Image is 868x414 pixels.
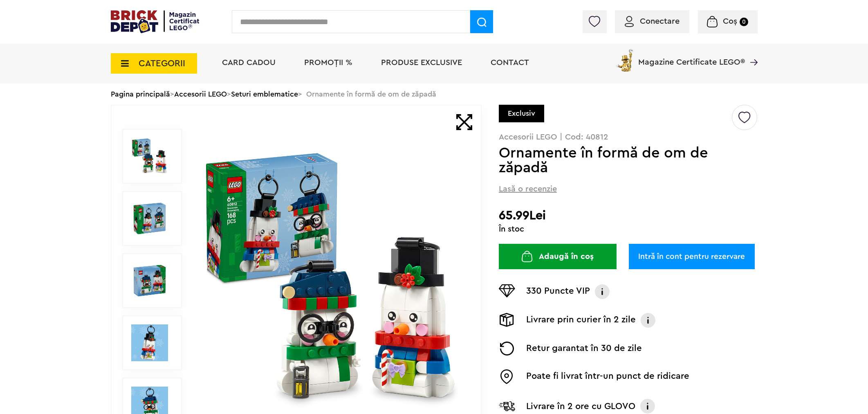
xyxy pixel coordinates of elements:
[499,133,758,141] p: Accesorii LEGO | Cod: 40812
[131,138,168,175] img: Ornamente în formă de om de zăpadă
[499,105,544,122] div: Exclusiv
[499,244,617,269] button: Adaugă în coș
[723,17,737,25] span: Coș
[526,400,635,413] p: Livrare în 2 ore cu GLOVO
[231,90,298,98] a: Seturi emblematice
[174,90,227,98] a: Accesorii LEGO
[499,208,758,223] h2: 65.99Lei
[640,17,680,25] span: Conectare
[131,262,168,299] img: Ornamente în formă de om de zăpadă LEGO 40812
[499,284,515,297] img: Puncte VIP
[499,401,515,411] img: Livrare Glovo
[526,284,590,299] p: 330 Puncte VIP
[499,146,731,175] h1: Ornamente în formă de om de zăpadă
[131,200,168,237] img: Ornamente în formă de om de zăpadă
[625,17,680,25] a: Conectare
[499,225,758,233] div: În stoc
[111,83,758,105] div: > > > Ornamente în formă de om de zăpadă
[131,324,168,361] img: Seturi Lego Ornamente în formă de om de zăpadă
[526,313,636,328] p: Livrare prin curier în 2 zile
[638,47,745,66] span: Magazine Certificate LEGO®
[499,342,515,355] img: Returnare
[740,18,748,26] small: 0
[491,59,529,67] a: Contact
[526,342,642,355] p: Retur garantat în 30 de zile
[745,47,758,56] a: Magazine Certificate LEGO®
[499,313,515,327] img: Livrare
[499,183,557,195] span: Lasă o recenzie
[381,59,462,67] a: Produse exclusive
[139,59,185,68] span: CATEGORII
[304,59,352,67] a: PROMOȚII %
[640,313,656,328] img: Info livrare prin curier
[200,149,463,412] img: Ornamente în formă de om de zăpadă
[222,59,276,67] a: Card Cadou
[526,369,689,384] p: Poate fi livrat într-un punct de ridicare
[499,369,515,384] img: Easybox
[629,244,755,269] a: Intră în cont pentru rezervare
[594,284,610,299] img: Info VIP
[111,90,170,98] a: Pagina principală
